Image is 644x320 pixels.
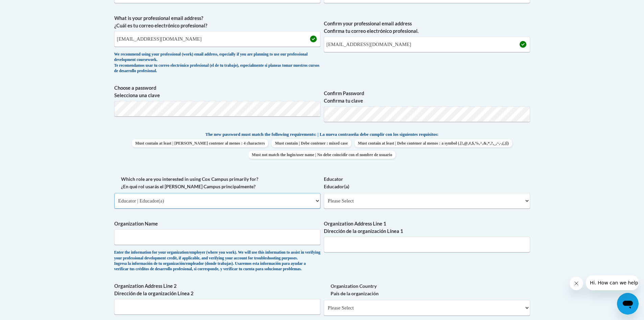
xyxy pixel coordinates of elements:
label: Organization Name [114,220,320,228]
input: Required [324,37,530,52]
label: Choose a password Selecciona una clave [114,84,320,99]
input: Metadata input [114,31,320,47]
span: Must contain at least | [PERSON_NAME] contener al menos : 4 characters [132,139,268,147]
label: Organization Address Line 1 Dirección de la organización Línea 1 [324,220,530,235]
iframe: Message from company [586,275,639,290]
span: The new password must match the following requirements: | La nueva contraseña debe cumplir con lo... [206,131,439,137]
span: Hi. How can we help? [4,5,55,10]
iframe: Close message [570,277,583,290]
span: Must not match the login/user name | No debe coincidir con el nombre de usuario [248,151,396,159]
span: Must contain at least | Debe contener al menos : a symbol (.[!,@,#,$,%,^,&,*,?,_,~,-,(,)]) [355,139,512,147]
label: Organization Address Line 2 Dirección de la organización Línea 2 [114,282,320,297]
input: Metadata input [114,229,320,245]
div: We recommend using your professional (work) email address, especially if you are planning to use ... [114,52,320,74]
iframe: Button to launch messaging window [617,293,639,315]
label: Educator Educador(a) [324,175,530,190]
label: Organization Country País de la organización [324,282,530,297]
input: Metadata input [324,237,530,252]
label: Which role are you interested in using Cox Campus primarily for? ¿En qué rol usarás el [PERSON_NA... [114,175,320,190]
input: Metadata input [114,299,320,315]
label: What is your professional email address? ¿Cuál es tu correo electrónico profesional? [114,15,320,29]
label: Confirm your professional email address Confirma tu correo electrónico profesional. [324,20,530,35]
label: Confirm Password Confirma tu clave [324,90,530,105]
span: Must contain | Debe contener : mixed case [271,139,351,147]
div: Enter the information for your organization/employer (where you work). We will use this informati... [114,250,320,272]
